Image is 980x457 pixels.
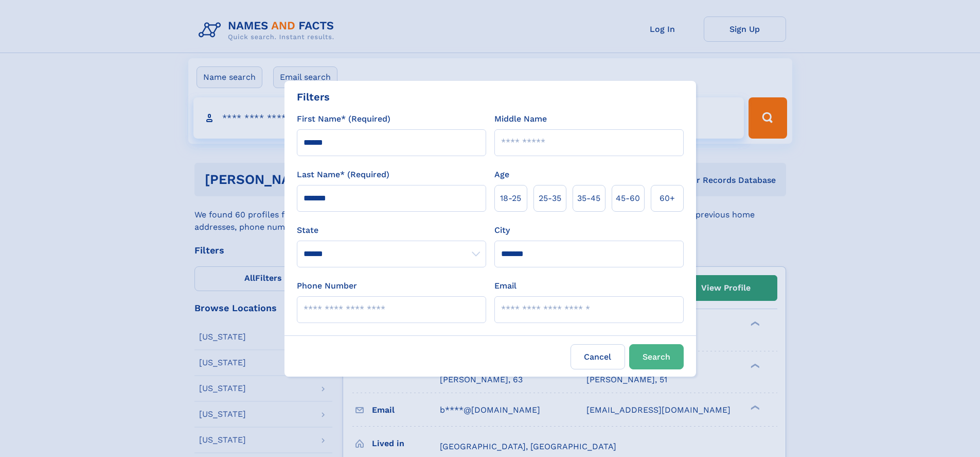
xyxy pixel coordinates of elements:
[494,113,547,125] label: Middle Name
[629,344,684,369] button: Search
[616,192,640,205] span: 45‑60
[494,168,509,181] label: Age
[297,224,486,236] label: State
[660,192,675,205] span: 60+
[297,168,389,181] label: Last Name* (Required)
[494,280,516,292] label: Email
[297,89,330,105] div: Filters
[494,224,510,236] label: City
[500,192,521,205] span: 18‑25
[571,344,625,369] label: Cancel
[297,113,390,125] label: First Name* (Required)
[297,280,357,292] label: Phone Number
[539,192,561,205] span: 25‑35
[577,192,600,205] span: 35‑45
